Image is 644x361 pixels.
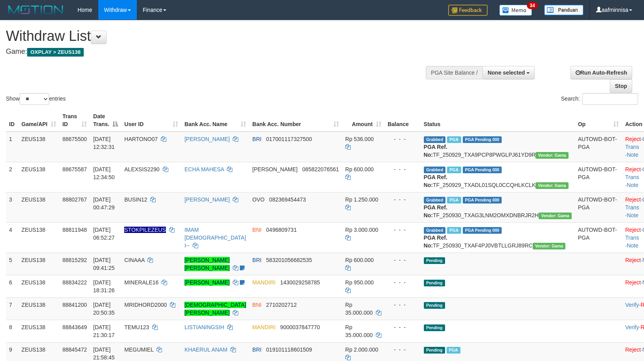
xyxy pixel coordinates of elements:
div: - - - [388,135,418,143]
span: [DATE] 20:50:35 [93,302,115,316]
a: Reject [625,227,641,233]
span: 88815292 [63,257,87,263]
th: Game/API: activate to sort column ascending [18,109,59,132]
span: HARTONO07 [124,136,158,142]
span: Pending [424,324,445,331]
span: [DATE] 06:52:27 [93,227,115,241]
span: Rp 950.000 [345,279,374,286]
span: 88841200 [63,302,87,308]
b: PGA Ref. No: [424,204,447,218]
span: Copy 085822076561 to clipboard [302,166,339,172]
span: None selected [488,70,525,76]
span: Copy 9000037847770 to clipboard [280,324,320,330]
span: Copy 583201056682535 to clipboard [266,257,312,263]
td: TF_250929_TXA9PCP8PWGLPJ61YD9R [421,132,575,162]
button: None selected [482,66,535,79]
span: Rp 600.000 [345,166,374,172]
td: ZEUS138 [18,320,59,342]
span: Nama rekening ada tanda titik/strip, harap diedit [124,227,166,233]
span: Grabbed [424,227,446,234]
a: Reject [625,136,641,142]
span: Rp 35.000.000 [345,324,373,338]
span: 88845472 [63,346,87,353]
span: Grabbed [424,136,446,143]
span: [PERSON_NAME] [252,166,298,172]
span: Rp 35.000.000 [345,302,373,316]
span: Copy 019101118601509 to clipboard [266,346,312,353]
span: BRI [252,136,261,142]
span: Marked by aafsreyleap [447,227,461,234]
div: - - - [388,301,418,309]
span: Pending [424,257,445,264]
span: Vendor URL: https://trx31.1velocity.biz [533,243,566,249]
span: [DATE] 21:30:17 [93,324,115,338]
span: Vendor URL: https://trx31.1velocity.biz [535,152,569,159]
td: AUTOWD-BOT-PGA [575,162,622,192]
a: Note [627,212,638,218]
span: Grabbed [424,197,446,203]
a: [DEMOGRAPHIC_DATA][PERSON_NAME] [184,302,246,316]
th: Balance [385,109,421,132]
span: Vendor URL: https://trx31.1velocity.biz [539,213,572,219]
span: Copy 1430029258785 to clipboard [280,279,320,286]
div: PGA Site Balance / [426,66,482,79]
th: ID [6,109,18,132]
span: 34 [527,2,537,9]
span: Rp 1.250.000 [345,196,378,203]
div: - - - [388,226,418,234]
span: 88802767 [63,196,87,203]
span: Copy 017001117327500 to clipboard [266,136,312,142]
div: - - - [388,256,418,264]
span: Marked by aafsreyleap [447,197,461,203]
a: Note [627,182,638,188]
div: - - - [388,196,418,203]
span: 88675500 [63,136,87,142]
span: Copy 2710202712 to clipboard [266,302,297,308]
a: IMAM [DEMOGRAPHIC_DATA] I-- [184,227,246,249]
span: 88843649 [63,324,87,330]
span: MANDIRI [252,324,276,330]
a: Reject [625,257,641,263]
a: [PERSON_NAME] [184,196,230,203]
div: - - - [388,323,418,331]
span: OVO [252,196,265,203]
th: Date Trans.: activate to sort column descending [90,109,121,132]
img: MOTION_logo.png [6,4,66,16]
input: Search: [582,93,638,105]
span: 88811948 [63,227,87,233]
b: PGA Ref. No: [424,235,447,249]
span: Marked by aaftrukkakada [447,347,460,354]
td: ZEUS138 [18,253,59,275]
a: Reject [625,346,641,353]
span: BRI [252,346,261,353]
label: Search: [561,93,638,105]
a: LISTIANINGSIH [184,324,224,330]
span: Copy 0496809731 to clipboard [266,227,297,233]
span: BNI [252,302,261,308]
td: ZEUS138 [18,192,59,222]
h1: Withdraw List [6,28,421,44]
span: OXPLAY > ZEUS138 [27,48,84,57]
img: Feedback.jpg [448,5,488,16]
td: ZEUS138 [18,222,59,253]
td: 3 [6,192,18,222]
td: 6 [6,275,18,297]
a: KHAERUL ANAM [184,346,227,353]
span: Rp 600.000 [345,257,374,263]
span: BUSIN12 [124,196,147,203]
td: 5 [6,253,18,275]
span: BNI [252,227,261,233]
td: TF_250930_TXAG3LNM2OMXDNBRJR2H [421,192,575,222]
td: ZEUS138 [18,132,59,162]
span: Grabbed [424,167,446,173]
b: PGA Ref. No: [424,144,447,158]
th: Trans ID: activate to sort column ascending [59,109,90,132]
a: Note [627,152,638,158]
td: AUTOWD-BOT-PGA [575,222,622,253]
span: Copy 082369454473 to clipboard [269,196,306,203]
td: 7 [6,297,18,320]
a: [PERSON_NAME] [184,136,230,142]
th: User ID: activate to sort column ascending [121,109,181,132]
a: Note [627,242,638,249]
a: Verify [625,324,639,330]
